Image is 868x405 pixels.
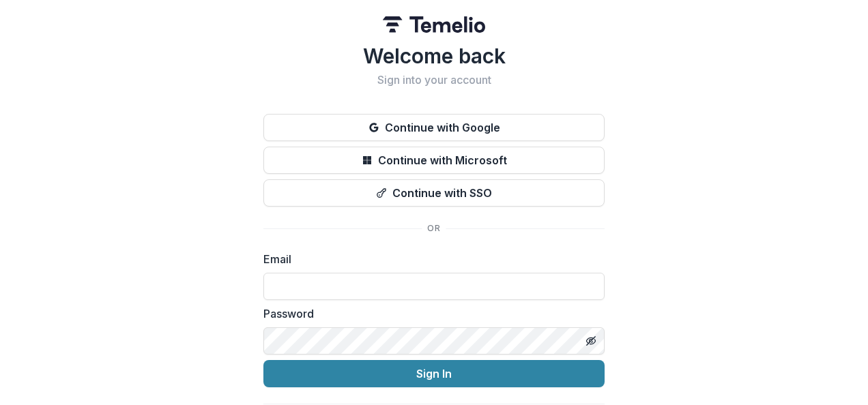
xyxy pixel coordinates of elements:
button: Toggle password visibility [580,330,602,352]
button: Continue with Google [263,114,605,141]
h2: Sign into your account [263,74,605,87]
button: Continue with Microsoft [263,147,605,174]
img: Temelio [383,16,485,33]
label: Password [263,305,596,322]
button: Continue with SSO [263,179,605,207]
label: Email [263,251,596,267]
h1: Welcome back [263,44,605,68]
button: Sign In [263,360,605,387]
